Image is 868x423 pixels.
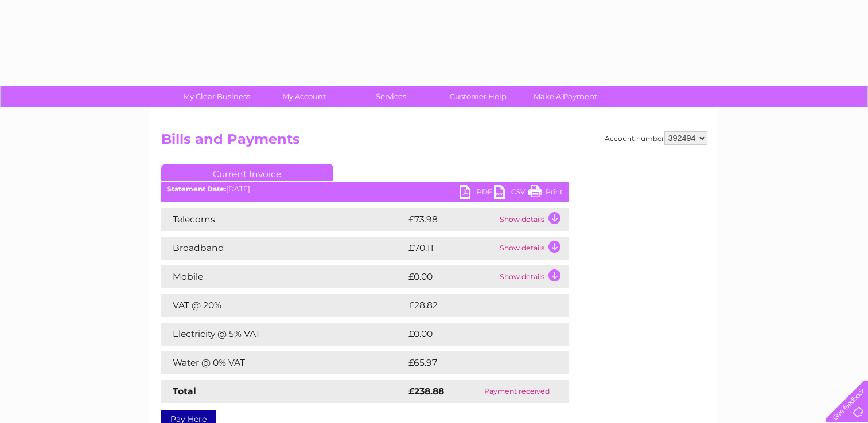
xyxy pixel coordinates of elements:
td: £65.97 [406,351,545,374]
a: CSV [494,185,528,202]
div: [DATE] [161,185,569,193]
strong: £238.88 [408,386,444,397]
td: VAT @ 20% [161,294,406,317]
td: £73.98 [406,208,497,231]
a: My Clear Business [169,86,264,107]
td: Show details [497,265,569,288]
a: Print [528,185,563,202]
td: Show details [497,208,569,231]
a: Services [344,86,438,107]
a: Make A Payment [518,86,613,107]
td: £0.00 [406,323,542,346]
div: Account number [605,131,707,145]
td: £0.00 [406,265,497,288]
h2: Bills and Payments [161,131,707,153]
a: My Account [256,86,351,107]
b: Statement Date: [167,185,226,193]
td: £70.11 [406,237,497,260]
strong: Total [173,386,196,397]
td: Show details [497,237,569,260]
a: Current Invoice [161,164,333,181]
td: £28.82 [406,294,546,317]
td: Mobile [161,265,406,288]
td: Electricity @ 5% VAT [161,323,406,346]
td: Water @ 0% VAT [161,351,406,374]
td: Payment received [465,380,569,403]
a: PDF [460,185,494,202]
td: Broadband [161,237,406,260]
td: Telecoms [161,208,406,231]
a: Customer Help [431,86,526,107]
